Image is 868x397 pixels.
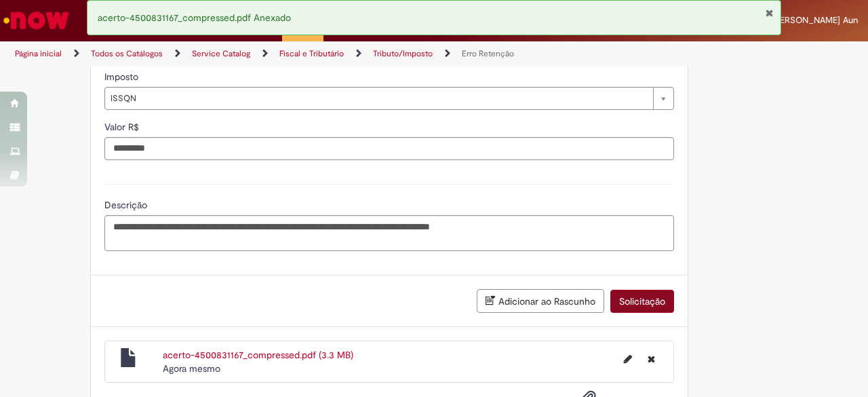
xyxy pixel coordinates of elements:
[163,362,220,375] span: Agora mesmo
[98,12,291,24] span: acerto-4500831167_compressed.pdf Anexado
[610,290,674,313] button: Solicitação
[104,71,141,83] span: Imposto
[373,48,433,59] a: Tributo/Imposto
[111,88,646,109] span: ISSQN
[10,41,568,67] ul: Trilhas de página
[104,199,150,211] span: Descrição
[163,349,353,361] a: acerto-4500831167_compressed.pdf (3.3 MB)
[616,348,640,370] button: Editar nome de arquivo acerto-4500831167_compressed.pdf
[1,7,71,34] img: ServiceNow
[279,48,344,59] a: Fiscal e Tributário
[15,48,62,59] a: Página inicial
[772,14,858,26] span: [PERSON_NAME] Aun
[91,48,163,59] a: Todos os Catálogos
[104,215,674,251] textarea: Descrição
[163,362,220,375] time: 27/08/2025 14:26:11
[477,289,604,313] button: Adicionar ao Rascunho
[639,348,663,370] button: Excluir acerto-4500831167_compressed.pdf
[765,7,774,18] button: Fechar Notificação
[104,121,142,133] span: Valor R$
[462,48,514,59] a: Erro Retenção
[192,48,250,59] a: Service Catalog
[104,137,674,160] input: Valor R$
